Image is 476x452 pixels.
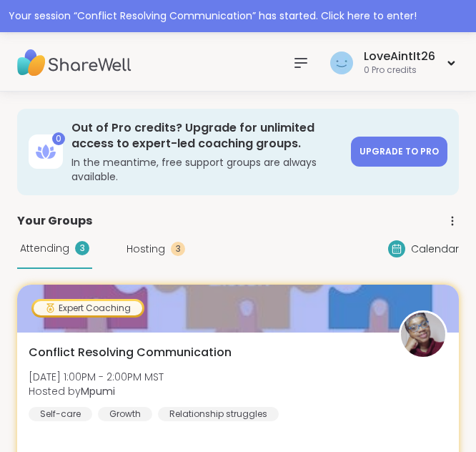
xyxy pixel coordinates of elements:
h3: In the meantime, free support groups are always available. [71,155,342,184]
span: [DATE] 1:00PM - 2:00PM MST [29,370,164,384]
img: ShareWell Nav Logo [17,38,132,88]
span: Calendar [411,242,459,257]
span: Upgrade to Pro [360,145,439,157]
span: Your Groups [17,212,92,230]
div: LoveAintIt26 [364,49,435,64]
span: Attending [20,241,69,256]
b: Mpumi [81,384,115,398]
div: Self-care [29,407,92,421]
img: Mpumi [401,313,445,357]
span: Hosting [127,242,165,257]
a: Upgrade to Pro [351,137,447,167]
div: 0 Pro credits [364,64,435,77]
div: 3 [171,242,185,256]
div: 3 [75,241,89,255]
img: LoveAintIt26 [330,51,353,74]
span: Hosted by [29,384,164,398]
div: Expert Coaching [34,301,142,315]
div: Your session “ Conflict Resolving Communication ” has started. Click here to enter! [9,9,467,24]
div: Growth [98,407,152,421]
div: Relationship struggles [158,407,279,421]
span: Conflict Resolving Communication [29,344,232,361]
h3: Out of Pro credits? Upgrade for unlimited access to expert-led coaching groups. [71,120,342,152]
div: 0 [52,132,65,145]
